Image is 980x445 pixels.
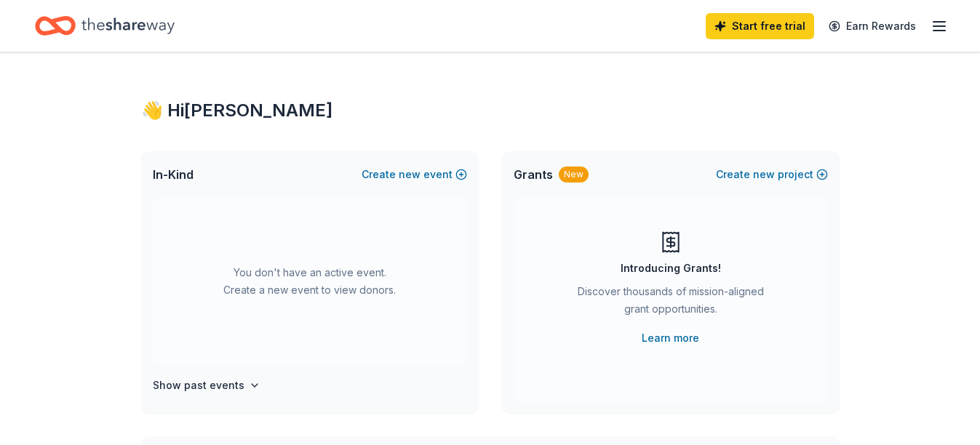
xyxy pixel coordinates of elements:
[559,167,589,183] div: New
[820,13,925,39] a: Earn Rewards
[153,166,194,183] span: In-Kind
[153,377,260,394] button: Show past events
[642,329,699,347] a: Learn more
[362,166,467,183] button: Createnewevent
[706,13,814,39] a: Start free trial
[572,283,770,324] div: Discover thousands of mission-aligned grant opportunities.
[153,198,467,365] div: You don't have an active event. Create a new event to view donors.
[141,99,840,122] div: 👋 Hi [PERSON_NAME]
[399,166,421,183] span: new
[621,260,721,277] div: Introducing Grants!
[753,166,775,183] span: new
[153,377,244,394] h4: Show past events
[514,166,553,183] span: Grants
[716,166,828,183] button: Createnewproject
[35,9,175,43] a: Home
